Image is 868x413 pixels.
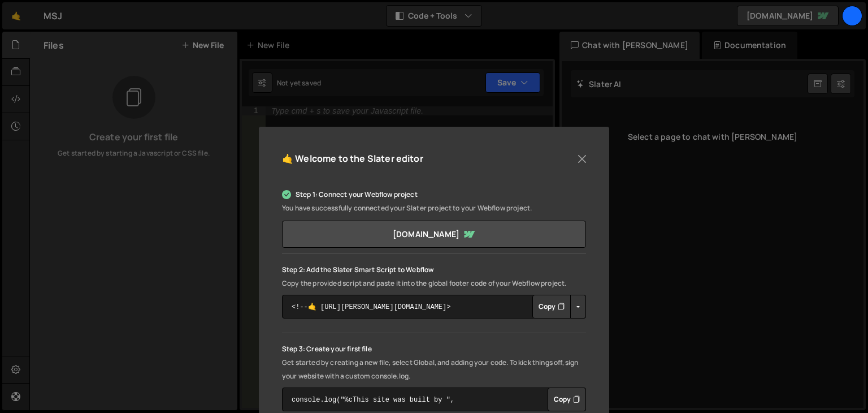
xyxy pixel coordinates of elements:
p: Step 1: Connect your Webflow project [282,188,586,201]
p: You have successfully connected your Slater project to your Webflow project. [282,201,586,215]
p: Copy the provided script and paste it into the global footer code of your Webflow project. [282,277,586,290]
a: [DOMAIN_NAME] [282,221,586,248]
button: Close [574,150,591,167]
p: Get started by creating a new file, select Global, and adding your code. To kick things off, sign... [282,356,586,383]
textarea: console.log("%cThis site was built by ", "background:blue;color:#fff;padding: 8px;"); [282,388,586,411]
button: Copy [532,295,571,319]
p: Step 3: Create your first file [282,342,586,356]
p: Step 2: Add the Slater Smart Script to Webflow [282,263,586,277]
textarea: <!--🤙 [URL][PERSON_NAME][DOMAIN_NAME]> <script>document.addEventListener("DOMContentLoaded", func... [282,295,586,319]
h5: 🤙 Welcome to the Slater editor [282,150,423,167]
div: Button group with nested dropdown [548,388,586,411]
div: Button group with nested dropdown [532,295,586,319]
button: Copy [548,388,586,411]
